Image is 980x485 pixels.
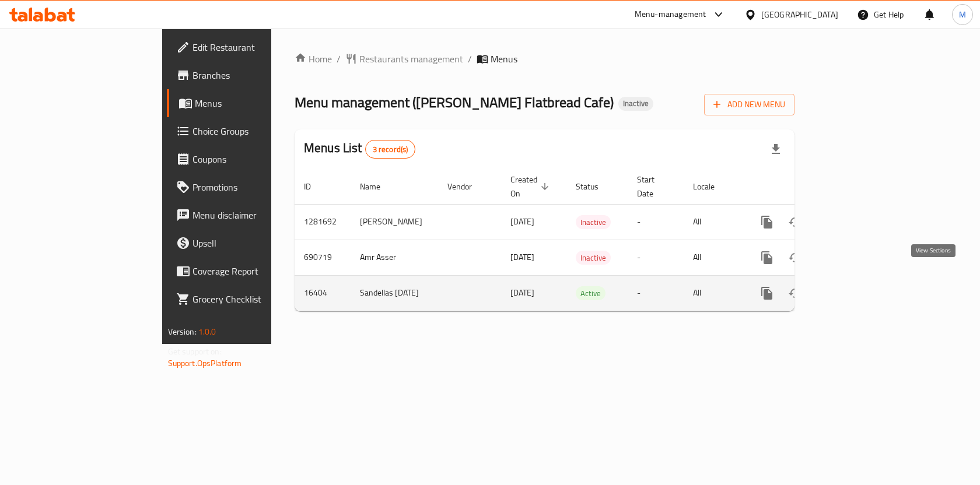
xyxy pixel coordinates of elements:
a: Choice Groups [167,117,326,145]
td: All [684,204,744,240]
span: Restaurants management [359,52,463,66]
th: Actions [744,169,874,205]
span: Menu disclaimer [192,208,317,222]
span: Active [576,287,605,300]
td: All [684,275,744,311]
span: ID [304,180,326,194]
nav: breadcrumb [295,52,794,66]
span: Upsell [192,236,317,250]
span: Start Date [637,173,670,201]
span: 3 record(s) [366,144,415,155]
span: Edit Restaurant [192,40,317,54]
td: - [628,240,684,275]
span: Add New Menu [713,97,785,112]
div: Inactive [618,97,653,111]
button: more [753,244,781,272]
span: Coupons [192,152,317,166]
div: Total records count [365,140,416,159]
div: Active [576,286,605,300]
span: Version: [168,324,197,339]
span: Name [360,180,395,194]
td: - [628,275,684,311]
span: [DATE] [510,214,534,229]
a: Support.OpsPlatform [168,356,242,371]
table: enhanced table [295,169,874,311]
button: Change Status [781,208,809,236]
td: All [684,240,744,275]
span: [DATE] [510,249,534,265]
div: Export file [762,135,790,163]
a: Upsell [167,229,326,257]
a: Branches [167,61,326,89]
div: Menu-management [635,8,706,22]
button: more [753,208,781,236]
div: [GEOGRAPHIC_DATA] [761,8,838,21]
button: Change Status [781,279,809,307]
span: Coverage Report [192,264,317,278]
a: Coupons [167,145,326,173]
a: Edit Restaurant [167,33,326,61]
button: more [753,279,781,307]
td: - [628,204,684,240]
span: Promotions [192,180,317,194]
span: 1.0.0 [198,324,216,339]
span: Inactive [576,216,611,229]
a: Restaurants management [345,52,463,66]
li: / [468,52,472,66]
span: M [959,8,966,21]
span: Inactive [576,251,611,265]
span: Menus [195,96,317,110]
h2: Menus List [304,139,415,159]
a: Menus [167,89,326,117]
span: Get support on: [168,344,222,359]
span: Locale [693,180,730,194]
button: Change Status [781,244,809,272]
span: Branches [192,68,317,82]
span: Status [576,180,614,194]
span: Menu management ( [PERSON_NAME] Flatbread Cafe ) [295,89,614,115]
a: Promotions [167,173,326,201]
li: / [337,52,341,66]
button: Add New Menu [704,94,794,115]
td: Amr Asser [351,240,438,275]
span: Vendor [447,180,487,194]
td: Sandellas [DATE] [351,275,438,311]
span: Choice Groups [192,124,317,138]
td: [PERSON_NAME] [351,204,438,240]
span: Grocery Checklist [192,292,317,306]
a: Grocery Checklist [167,285,326,313]
span: Created On [510,173,552,201]
a: Coverage Report [167,257,326,285]
span: [DATE] [510,285,534,300]
a: Menu disclaimer [167,201,326,229]
span: Menus [491,52,517,66]
span: Inactive [618,99,653,108]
